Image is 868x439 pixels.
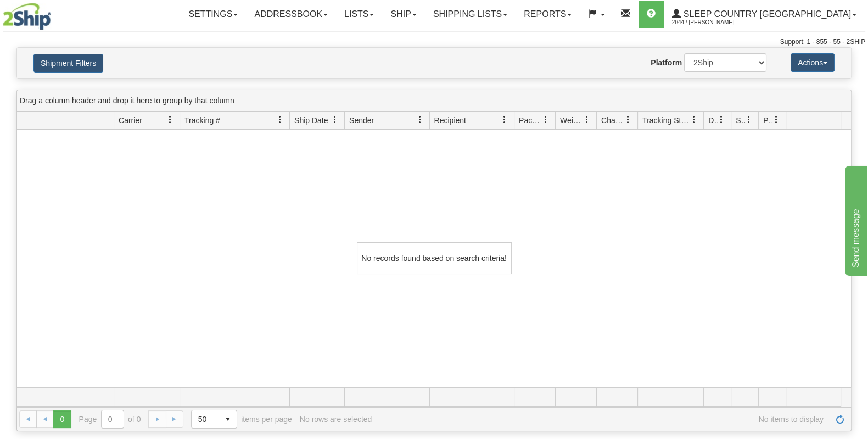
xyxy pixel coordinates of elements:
[271,110,289,129] a: Tracking # filter column settings
[198,414,212,425] span: 50
[8,7,102,20] div: Send message
[681,9,851,19] span: Sleep Country [GEOGRAPHIC_DATA]
[336,1,382,28] a: Lists
[17,90,851,112] div: grid grouping header
[767,110,786,129] a: Pickup Status filter column settings
[712,110,731,129] a: Delivery Status filter column settings
[664,1,865,28] a: Sleep Country [GEOGRAPHIC_DATA] 2044 / [PERSON_NAME]
[300,415,372,424] div: No rows are selected
[53,410,71,428] span: Page 0
[536,110,555,129] a: Packages filter column settings
[685,110,703,129] a: Tracking Status filter column settings
[33,54,103,73] button: Shipment Filters
[119,115,142,126] span: Carrier
[601,115,624,126] span: Charge
[642,115,690,126] span: Tracking Status
[740,110,758,129] a: Shipment Issues filter column settings
[79,410,141,429] span: Page of 0
[516,1,580,28] a: Reports
[3,3,51,30] img: logo2044.jpg
[246,1,336,28] a: Addressbook
[519,115,542,126] span: Packages
[357,242,512,274] div: No records found based on search criteria!
[708,115,718,126] span: Delivery Status
[382,1,424,28] a: Ship
[651,57,682,68] label: Platform
[326,110,344,129] a: Ship Date filter column settings
[294,115,328,126] span: Ship Date
[425,1,516,28] a: Shipping lists
[578,110,596,129] a: Weight filter column settings
[180,1,246,28] a: Settings
[191,410,237,429] span: Page sizes drop down
[161,110,180,129] a: Carrier filter column settings
[560,115,583,126] span: Weight
[184,115,220,126] span: Tracking #
[672,17,754,28] span: 2044 / [PERSON_NAME]
[495,110,514,129] a: Recipient filter column settings
[736,115,745,126] span: Shipment Issues
[434,115,466,126] span: Recipient
[763,115,772,126] span: Pickup Status
[791,53,835,72] button: Actions
[349,115,374,126] span: Sender
[619,110,637,129] a: Charge filter column settings
[3,37,865,47] div: Support: 1 - 855 - 55 - 2SHIP
[831,410,849,428] a: Refresh
[411,110,429,129] a: Sender filter column settings
[379,415,824,424] span: No items to display
[219,410,237,428] span: select
[191,410,292,429] span: items per page
[843,163,867,275] iframe: chat widget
